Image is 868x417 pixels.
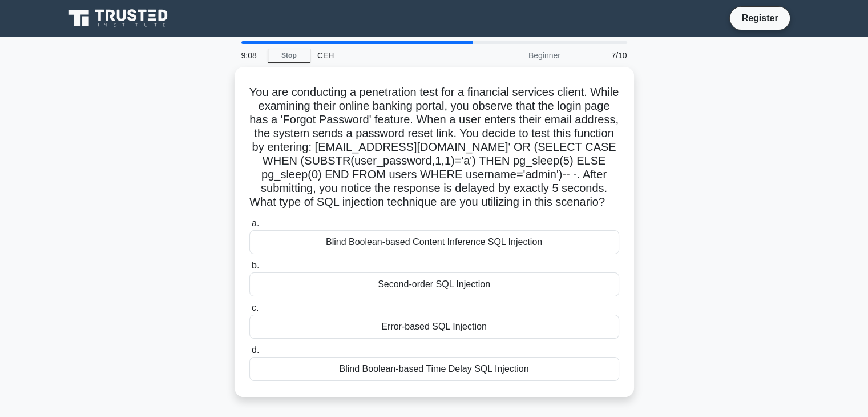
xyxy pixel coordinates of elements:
[252,345,259,355] span: d.
[252,303,259,312] span: c.
[235,44,268,67] div: 9:08
[248,85,620,210] h5: You are conducting a penetration test for a financial services client. While examining their onli...
[252,260,259,270] span: b.
[249,230,619,254] div: Blind Boolean-based Content Inference SQL Injection
[567,44,634,67] div: 7/10
[249,272,619,296] div: Second-order SQL Injection
[310,44,467,67] div: CEH
[249,357,619,381] div: Blind Boolean-based Time Delay SQL Injection
[249,315,619,339] div: Error-based SQL Injection
[252,218,259,228] span: a.
[734,11,785,25] a: Register
[268,49,310,63] a: Stop
[467,44,567,67] div: Beginner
